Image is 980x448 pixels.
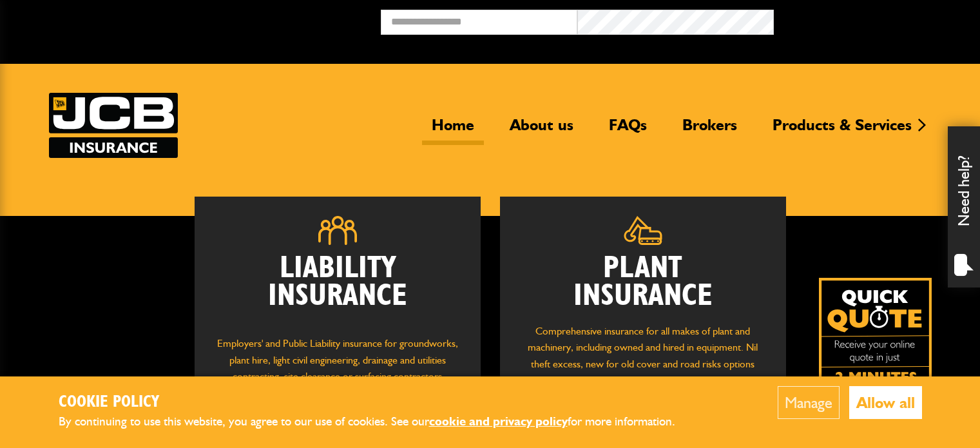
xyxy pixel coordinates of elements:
[819,278,932,391] img: Quick Quote
[59,412,697,432] p: By continuing to use this website, you agree to our use of cookies. See our for more information.
[673,115,747,145] a: Brokers
[849,386,922,419] button: Allow all
[214,255,461,323] h2: Liability Insurance
[500,115,583,145] a: About us
[819,278,932,391] a: Get your insurance quote isn just 2-minutes
[519,255,767,310] h2: Plant Insurance
[422,115,484,145] a: Home
[774,10,970,30] button: Broker Login
[519,323,767,389] p: Comprehensive insurance for all makes of plant and machinery, including owned and hired in equipm...
[429,414,568,429] a: cookie and privacy policy
[59,393,697,413] h2: Cookie Policy
[763,115,921,145] a: Products & Services
[948,126,980,287] div: Need help?
[49,93,178,158] a: JCB Insurance Services
[778,386,840,419] button: Manage
[49,93,178,158] img: JCB Insurance Services logo
[214,335,461,397] p: Employers' and Public Liability insurance for groundworks, plant hire, light civil engineering, d...
[599,115,657,145] a: FAQs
